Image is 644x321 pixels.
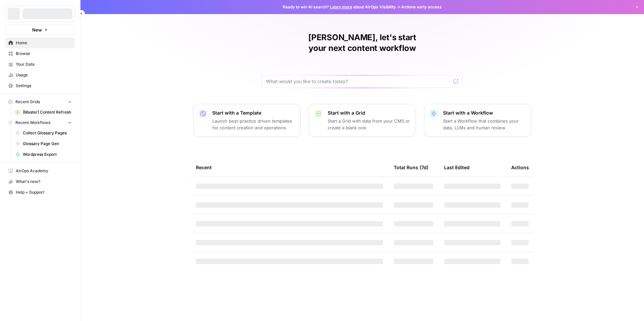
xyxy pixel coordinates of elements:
[23,151,72,157] span: Wordpress Export
[266,78,450,85] input: What would you like to create today?
[16,189,72,195] span: Help + Support
[5,118,75,128] button: Recent Workflows
[5,176,75,187] button: What's new?
[16,40,72,46] span: Home
[424,104,531,137] button: Start with a WorkflowStart a Workflow that combines your data, LLMs and human review
[212,110,295,116] p: Start with a Template
[32,26,42,33] span: New
[5,166,75,176] a: AirOps Academy
[401,4,442,10] span: Actions early access
[5,38,75,48] a: Home
[283,4,396,10] span: Ready to win AI search? about AirOps Visibility
[394,158,428,177] div: Total Runs (7d)
[328,110,410,116] p: Start with a Grid
[23,109,72,115] span: [Master] Content Refresh
[16,72,72,78] span: Usage
[5,48,75,59] a: Browse
[196,158,383,177] div: Recent
[511,158,529,177] div: Actions
[5,97,75,107] button: Recent Grids
[443,118,526,131] p: Start a Workflow that combines your data, LLMs and human review
[309,104,416,137] button: Start with a GridStart a Grid with data from your CMS or create a blank one
[5,59,75,70] a: Your Data
[444,158,470,177] div: Last Edited
[193,104,301,137] button: Start with a TemplateLaunch best-practice driven templates for content creation and operations
[443,110,526,116] p: Start with a Workflow
[12,107,75,118] a: [Master] Content Refresh
[16,168,72,174] span: AirOps Academy
[15,120,50,126] span: Recent Workflows
[16,83,72,89] span: Settings
[12,149,75,160] a: Wordpress Export
[12,138,75,149] a: Glossary Page Gen
[6,177,74,187] div: What's new?
[16,51,72,57] span: Browse
[5,70,75,80] a: Usage
[5,80,75,91] a: Settings
[23,141,72,147] span: Glossary Page Gen
[212,118,295,131] p: Launch best-practice driven templates for content creation and operations
[328,118,410,131] p: Start a Grid with data from your CMS or create a blank one
[330,4,352,9] a: Learn more
[5,187,75,198] button: Help + Support
[5,25,75,35] button: New
[15,99,40,105] span: Recent Grids
[262,32,463,54] h1: [PERSON_NAME], let's start your next content workflow
[23,130,72,136] span: Collect Glossary Pages
[12,128,75,138] a: Collect Glossary Pages
[16,61,72,67] span: Your Data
